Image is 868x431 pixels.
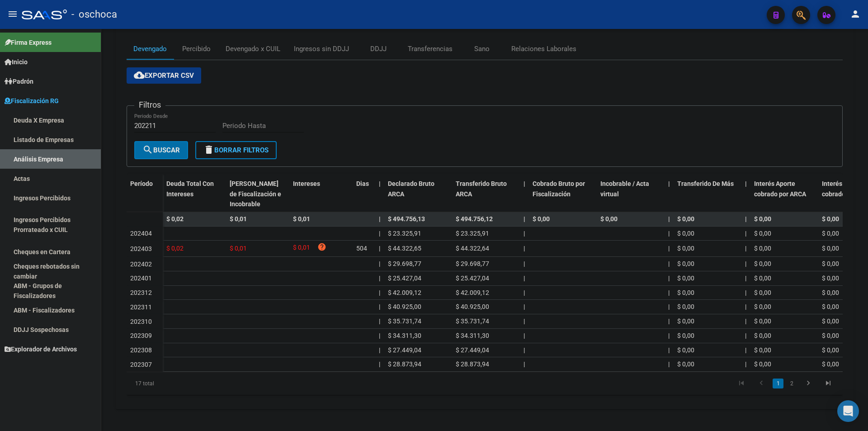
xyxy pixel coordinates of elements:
span: | [524,332,525,339]
button: Borrar Filtros [195,141,277,159]
span: $ 34.311,30 [388,332,421,339]
span: 202309 [130,332,152,339]
datatable-header-cell: Dias [353,174,375,214]
span: $ 0,00 [822,303,839,310]
a: go to first page [733,379,750,388]
span: $ 0,00 [754,230,771,237]
span: $ 0,00 [822,289,839,296]
span: $ 25.427,04 [456,275,489,282]
span: $ 0,00 [677,360,694,368]
span: $ 0,00 [822,360,839,368]
span: $ 0,02 [166,245,184,252]
span: 202312 [130,289,152,296]
button: Buscar [134,141,188,159]
span: | [668,180,670,187]
span: | [379,245,380,252]
span: | [745,230,746,237]
datatable-header-cell: Cobrado Bruto por Fiscalización [529,174,597,214]
span: Incobrable / Acta virtual [600,180,649,198]
span: $ 35.731,74 [388,317,421,325]
span: | [524,260,525,267]
span: Inicio [5,57,28,67]
span: Explorador de Archivos [5,344,77,354]
span: | [379,346,380,354]
span: 504 [356,245,367,252]
span: Deuda Total Con Intereses [166,180,214,198]
span: $ 0,00 [822,275,839,282]
span: $ 0,00 [822,346,839,354]
a: 1 [773,379,783,388]
span: | [668,215,670,223]
span: | [668,260,670,267]
span: Transferido Bruto ARCA [456,180,507,198]
span: Período [130,180,153,187]
span: $ 0,01 [293,215,310,223]
datatable-header-cell: Deuda Bruta Neto de Fiscalización e Incobrable [226,174,289,214]
span: Borrar Filtros [203,146,269,154]
span: Declarado Bruto ARCA [388,180,434,198]
li: page 1 [771,376,785,391]
span: $ 29.698,77 [388,260,421,267]
span: Transferido De Más [677,180,734,187]
span: 202401 [130,275,152,282]
span: 202403 [130,245,152,252]
span: | [379,230,380,237]
span: Padrón [5,76,33,86]
span: $ 0,00 [600,215,618,223]
span: Dias [356,180,369,187]
span: $ 0,00 [677,245,694,252]
span: $ 0,00 [533,215,550,223]
span: $ 0,00 [677,289,694,296]
span: $ 23.325,91 [388,230,421,237]
span: $ 0,00 [822,245,839,252]
span: | [668,303,670,310]
span: $ 27.449,04 [388,346,421,354]
span: 202310 [130,318,152,325]
span: $ 0,00 [754,275,771,282]
span: $ 0,00 [754,346,771,354]
span: $ 0,00 [822,332,839,339]
span: $ 0,00 [754,317,771,325]
div: Devengado [133,44,167,54]
span: Intereses [293,180,320,187]
span: $ 42.009,12 [388,289,421,296]
span: | [745,260,746,267]
div: Open Intercom Messenger [837,400,859,422]
h3: Filtros [134,99,165,111]
a: go to next page [800,379,817,388]
span: | [524,275,525,282]
span: $ 42.009,12 [456,289,489,296]
div: Percibido [182,44,211,54]
span: Firma Express [5,38,52,47]
span: | [379,260,380,267]
span: | [379,289,380,296]
span: $ 0,00 [822,317,839,325]
span: | [379,360,380,368]
span: | [524,215,525,223]
span: $ 0,00 [677,332,694,339]
a: go to previous page [753,379,770,388]
span: | [745,346,746,354]
span: 202311 [130,303,152,311]
span: Cobrado Bruto por Fiscalización [533,180,585,198]
span: | [745,360,746,368]
datatable-header-cell: Intereses [289,174,353,214]
datatable-header-cell: Interés Aporte cobrado por ARCA [750,174,818,214]
mat-icon: delete [203,144,214,155]
span: $ 494.756,12 [456,215,493,223]
span: Exportar CSV [134,71,194,80]
span: | [668,332,670,339]
span: $ 0,00 [677,260,694,267]
span: | [379,275,380,282]
mat-icon: person [850,9,861,19]
span: $ 23.325,91 [456,230,489,237]
datatable-header-cell: Declarado Bruto ARCA [384,174,452,214]
span: Interés Aporte cobrado por ARCA [754,180,806,198]
span: $ 25.427,04 [388,275,421,282]
div: DDJJ [370,44,387,54]
span: | [745,317,746,325]
span: $ 0,02 [166,215,184,223]
span: | [379,303,380,310]
span: | [668,245,670,252]
datatable-header-cell: Período [127,174,163,212]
